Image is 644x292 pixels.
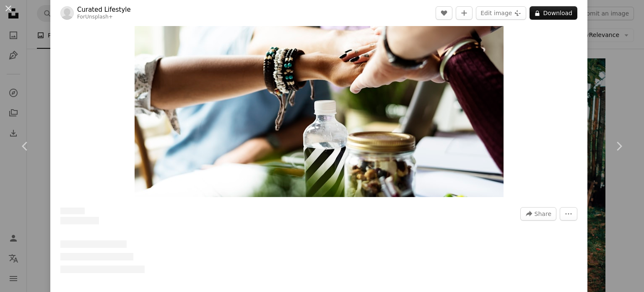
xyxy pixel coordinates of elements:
button: Like [436,6,452,20]
a: Unsplash+ [85,14,113,20]
button: Share this image [520,207,556,221]
button: More Actions [560,207,577,221]
button: Download [530,6,577,20]
div: For [77,14,131,21]
span: ––– –––– –––– [60,217,99,224]
span: ––– –– –– [60,208,85,214]
button: Add to Collection [456,6,473,20]
a: Curated Lifestyle [77,5,131,14]
span: – –––– –––– ––– ––– –––– –––– [60,266,145,273]
span: Share [535,208,551,220]
button: Edit image [476,6,526,20]
img: Go to Curated Lifestyle's profile [60,6,74,20]
span: ––– ––– –––– –––– ––– ––– [60,253,133,260]
span: ––– – ––– – – –– – ––––. [60,240,127,248]
a: Next [594,106,644,187]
